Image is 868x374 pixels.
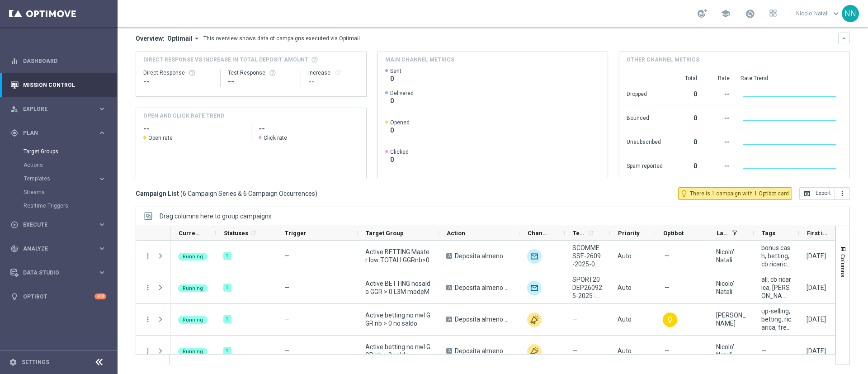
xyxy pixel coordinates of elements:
[674,158,697,172] div: 0
[666,316,674,323] i: lightbulb_outline
[527,249,542,264] img: Optimail
[264,134,287,142] span: Click rate
[24,158,117,172] div: Actions
[24,161,94,169] a: Actions
[10,245,19,253] i: track_changes
[716,311,746,327] div: Lorenzo Carlevale
[807,230,829,237] span: First in Range
[690,189,789,198] span: There is 1 campaign with 1 Optibot card
[708,75,730,82] div: Rate
[284,252,289,260] span: —
[390,67,401,75] span: Sent
[10,284,106,308] div: Optibot
[24,148,94,155] a: Target Groups
[627,158,663,172] div: Spam reported
[98,244,106,253] i: keyboard_arrow_right
[807,252,826,260] div: 26 Sep 2025, Friday
[308,69,359,76] div: Increase
[10,57,107,65] button: equalizer Dashboard
[390,126,410,134] span: 0
[136,336,170,367] div: Press SPACE to select this row.
[143,123,244,134] h2: --
[10,129,107,137] button: gps_fixed Plan keyboard_arrow_right
[24,202,94,209] a: Realtime Triggers
[144,347,152,355] button: more_vert
[627,86,663,100] div: Dropped
[10,293,107,300] button: lightbulb Optibot +10
[24,176,98,181] div: Templates
[741,75,842,82] div: Rate Trend
[179,230,200,237] span: Current Status
[144,252,152,260] button: more_vert
[143,56,308,64] span: Direct Response VS Increase In Total Deposit Amount
[180,189,183,198] span: (
[183,254,203,260] span: Running
[23,222,98,227] span: Execute
[10,245,98,253] div: Analyze
[284,316,289,323] span: —
[365,279,431,296] span: Active BETTING nosaldo GGR > 0 L3M modeM
[527,281,542,295] div: Optimail
[23,130,98,136] span: Plan
[10,105,107,113] div: person_search Explore keyboard_arrow_right
[167,34,193,43] span: Optimail
[390,148,409,156] span: Clicked
[365,248,431,264] span: Active BETTING Master low TOTALI GGRnb>0
[10,73,106,97] div: Mission Control
[618,284,632,291] span: Auto
[390,156,409,164] span: 0
[674,86,697,100] div: 0
[178,315,208,324] colored-tag: Running
[228,69,293,76] div: Test Response
[10,129,98,137] div: Plan
[24,185,117,199] div: Streams
[136,304,170,336] div: Press SPACE to select this row.
[446,348,452,354] span: A
[98,128,106,137] i: keyboard_arrow_right
[193,34,201,43] i: arrow_drop_down
[839,190,846,197] i: more_vert
[680,189,688,198] i: lightbulb_outline
[144,315,152,323] i: more_vert
[10,105,98,113] div: Explore
[572,315,577,323] span: —
[334,69,341,76] i: refresh
[663,230,684,237] span: Optibot
[803,190,811,197] i: open_in_browser
[10,81,107,89] button: Mission Control
[572,244,602,268] span: SCOMMESSE-2609-2025-09-26
[842,5,859,22] div: NN
[10,293,19,301] i: lightbulb
[144,284,152,292] button: more_vert
[761,275,791,300] span: all, cb ricarica, sisal points, up selling, talent + expert
[148,134,173,142] span: Open rate
[136,241,170,272] div: Press SPACE to select this row.
[455,284,512,292] span: Deposita almeno 20€ ricevi 1500 sisal point
[223,284,231,292] div: 1
[24,176,89,181] span: Templates
[10,269,107,276] div: Data Studio keyboard_arrow_right
[183,189,315,198] span: 6 Campaign Series & 6 Campaign Occurrences
[183,317,203,323] span: Running
[165,34,203,43] button: Optimail arrow_drop_down
[228,76,293,87] div: --
[678,187,792,200] button: lightbulb_outline There is 1 campaign with 1 Optibot card
[178,284,208,292] colored-tag: Running
[527,312,542,327] img: Other
[10,105,19,113] i: person_search
[665,347,670,355] span: —
[23,270,98,275] span: Data Studio
[446,285,452,290] span: A
[528,230,549,237] span: Channel
[143,69,213,76] div: Direct Response
[795,7,842,20] a: Nicolo' Natalikeyboard_arrow_down
[23,49,106,73] a: Dashboard
[390,75,401,83] span: 0
[716,279,746,296] div: Nicolo' Natali
[455,315,512,323] span: Deposita almeno 20€ per ricevere 5€ freebet, deposita almeno 30€ per ricevere 10€ freebet qel 4 (...
[143,76,213,87] div: --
